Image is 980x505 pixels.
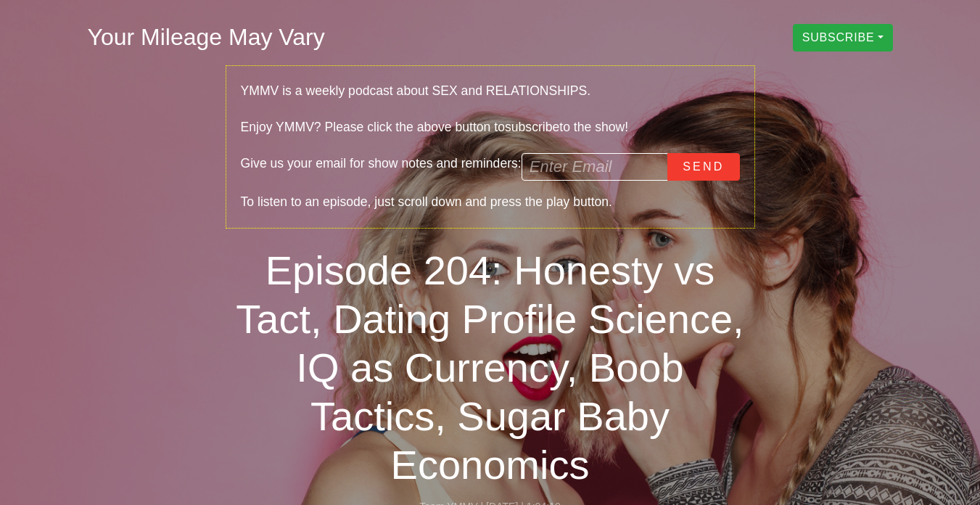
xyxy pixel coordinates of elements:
div: YMMV is a weekly podcast about SEX and RELATIONSHIPS. [241,81,740,102]
button: SUBSCRIBE [793,24,893,52]
div: To listen to an episode, just scroll down and press the play button. [241,192,740,213]
a: Episode 204: Honesty vs Tact, Dating Profile Science, IQ as Currency, Boob Tactics, Sugar Baby Ec... [236,247,744,488]
div: Give us your email for show notes and reminders: [241,153,740,181]
a: Your Mileage May Vary [88,24,325,50]
button: Send [667,153,739,181]
div: Enjoy YMMV? Please click the above button to to the show! [241,117,740,139]
b: subscribe [505,120,559,134]
input: Enter Email [522,153,669,181]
